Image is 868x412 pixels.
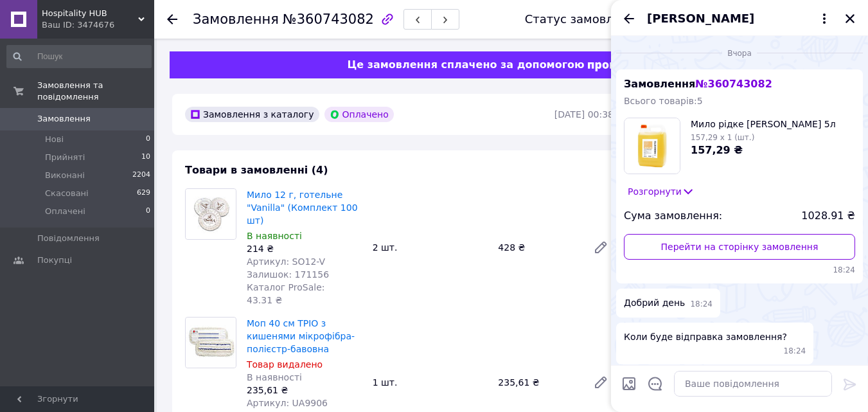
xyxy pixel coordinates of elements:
button: Назад [621,11,637,26]
a: Моп 40 см ТРІО з кишенями мікрофібра-полієстр-бавовна [247,318,355,354]
span: 10 [141,152,150,163]
span: Артикул: UA9906 [247,398,328,408]
span: Замовлення та повідомлення [37,80,154,103]
img: evopay logo [588,59,665,71]
span: 629 [137,188,150,199]
span: Hospitality HUB [42,8,138,19]
span: Товари в замовленні (4) [185,164,328,176]
span: Скасовані [45,188,89,199]
div: Повернутися назад [167,13,177,26]
span: Оплачені [45,206,85,217]
div: Ваш ID: 3474676 [42,19,154,31]
span: Повідомлення [37,233,100,244]
span: 2204 [132,170,150,181]
span: В наявності [247,231,302,241]
span: 18:24 11.09.2025 [624,265,855,276]
span: Артикул: SO12-V [247,256,325,267]
input: Пошук [6,45,152,68]
time: [DATE] 00:38 [554,109,614,120]
div: 11.09.2025 [616,46,863,59]
span: [PERSON_NAME] [647,10,754,27]
a: Редагувати [588,235,614,260]
img: Моп 40 см ТРІО з кишенями мікрофібра-полієстр-бавовна [186,318,236,368]
a: Редагувати [588,370,614,395]
span: Прийняті [45,152,85,163]
span: Замовлення [37,113,91,125]
span: Це замовлення сплачено за допомогою [347,58,584,71]
span: Вчора [722,48,757,59]
div: 214 ₴ [247,242,362,255]
a: Перейти на сторінку замовлення [624,234,855,260]
span: №360743082 [283,12,374,27]
span: Товар видалено [247,359,323,370]
span: Покупці [37,255,72,266]
span: 18:24 11.09.2025 [690,299,713,310]
span: Нові [45,134,64,145]
div: 2 шт. [368,238,493,256]
span: Всього товарів: 5 [624,96,703,106]
div: 235,61 ₴ [493,373,583,391]
button: Відкрити шаблони відповідей [647,375,664,392]
span: В наявності [247,372,302,382]
span: 157,29 ₴ [691,144,743,156]
span: Замовлення [624,78,772,90]
button: Розгорнути [624,184,698,199]
span: Мило рідке [PERSON_NAME] 5л [691,118,836,130]
div: 1 шт. [368,373,493,391]
button: [PERSON_NAME] [647,10,832,27]
span: Виконані [45,170,85,181]
img: 6743075832_w1000_h1000_milo-ridke-primo.jpg [624,118,680,174]
span: Каталог ProSale: 43.31 ₴ [247,282,324,305]
div: 235,61 ₴ [247,384,362,397]
button: Закрити [842,11,858,26]
div: Оплачено [324,107,394,122]
span: Добрий день [624,296,685,310]
span: Сума замовлення: [624,209,722,224]
div: Статус замовлення [525,13,643,26]
span: 157,29 x 1 (шт.) [691,133,754,142]
span: 18:24 11.09.2025 [784,346,806,357]
img: Мило 12 г, готельне "Vanilla" (Комплект 100 шт) [186,189,236,239]
span: № 360743082 [695,78,772,90]
a: Мило 12 г, готельне "Vanilla" (Комплект 100 шт) [247,190,358,226]
div: Замовлення з каталогу [185,107,319,122]
span: 0 [146,206,150,217]
span: Залишок: 171156 [247,269,329,280]
span: Коли буде відправка замовлення? [624,330,787,343]
div: 428 ₴ [493,238,583,256]
span: 0 [146,134,150,145]
span: Замовлення [193,12,279,27]
span: 1028.91 ₴ [801,209,855,224]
